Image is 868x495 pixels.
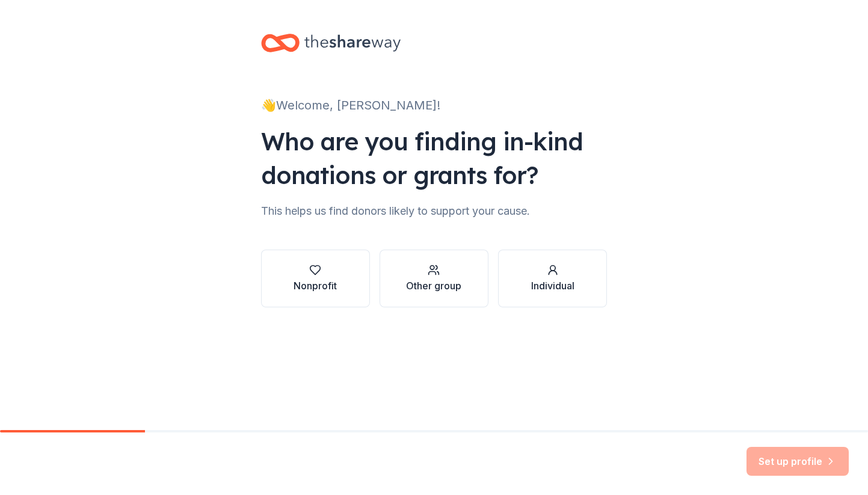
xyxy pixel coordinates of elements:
div: Nonprofit [294,278,337,293]
div: 👋 Welcome, [PERSON_NAME]! [261,96,608,115]
button: Other group [380,250,488,307]
button: Individual [498,250,607,307]
div: Other group [406,278,461,293]
div: Individual [531,278,574,293]
button: Nonprofit [261,250,370,307]
div: Who are you finding in-kind donations or grants for? [261,125,608,192]
div: This helps us find donors likely to support your cause. [261,201,608,221]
